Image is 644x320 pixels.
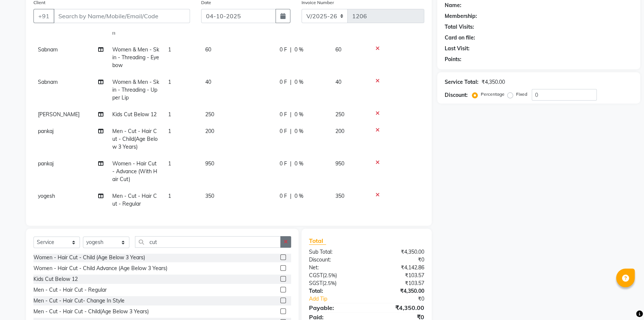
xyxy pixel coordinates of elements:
span: SGST [309,280,322,286]
span: Women & Men - Skin - Threading - Eyebow [112,46,159,69]
div: Men - Cut - Hair Cut - Child(Age Below 3 Years) [33,308,149,316]
div: ( ) [303,279,367,287]
span: 0 % [294,192,303,200]
span: 0 F [280,160,287,168]
span: 0 F [280,111,287,118]
span: CGST [309,272,323,279]
div: Card on file: [445,34,475,42]
span: 1 [168,193,171,199]
span: 60 [205,46,211,53]
span: | [290,160,292,168]
div: ( ) [303,272,367,279]
span: Men - Cut - Hair Cut - Regular [112,193,157,207]
span: 200 [335,128,344,134]
span: 200 [205,128,214,134]
span: 0 F [280,46,287,54]
div: Total Visits: [445,23,474,31]
span: 350 [205,193,214,199]
span: Total [309,237,326,245]
span: 0 % [294,78,303,86]
span: Women - Hair Cut - Advance (With Hair Cut) [112,160,157,183]
div: Total: [303,287,367,295]
div: Kids Cut Below 12 [33,275,78,283]
div: Women - Hair Cut - Child Advance (Age Below 3 Years) [33,264,167,272]
span: 1 [168,111,171,118]
span: 60 [335,46,341,53]
div: ₹4,350.00 [367,303,430,312]
button: +91 [33,9,54,23]
span: | [290,111,292,118]
span: Women & Men - Skin - Threading - Upper Lip [112,79,159,101]
span: 40 [335,79,341,85]
span: 0 F [280,192,287,200]
label: Fixed [516,91,527,98]
span: 0 % [294,46,303,54]
span: pankaj [38,160,54,167]
div: Net: [303,264,367,272]
span: 1 [168,79,171,85]
div: Membership: [445,12,477,20]
span: 0 % [294,160,303,168]
div: Men - Cut - Hair Cut- Change In Style [33,297,125,305]
span: Men - Cut - Hair Cut - Child(Age Below 3 Years) [112,128,158,150]
div: Women - Hair Cut - Child (Age Below 3 Years) [33,254,145,262]
span: 0 % [294,127,303,135]
span: 0 F [280,78,287,86]
a: Add Tip [303,295,377,303]
span: 250 [335,111,344,118]
div: ₹0 [377,295,430,303]
div: ₹4,350.00 [367,287,430,295]
span: 950 [335,160,344,167]
span: | [290,46,292,54]
div: Name: [445,1,461,9]
span: | [290,127,292,135]
div: ₹4,142.86 [367,264,430,272]
span: Sabnam [38,46,58,53]
div: ₹103.57 [367,279,430,287]
input: Search by Name/Mobile/Email/Code [54,9,190,23]
span: | [290,192,292,200]
div: Service Total: [445,78,479,86]
span: 1 [168,160,171,167]
span: 2.5% [324,280,335,286]
span: 0 % [294,111,303,118]
span: 2.5% [324,272,335,278]
span: Sabnam [38,79,58,85]
div: ₹0 [367,256,430,264]
div: ₹4,350.00 [367,248,430,256]
span: 1 [168,46,171,53]
div: Sub Total: [303,248,367,256]
div: Discount: [303,256,367,264]
span: pankaj [38,128,54,134]
div: Last Visit: [445,45,470,53]
div: ₹4,350.00 [482,78,505,86]
span: 250 [205,111,214,118]
div: ₹103.57 [367,272,430,279]
label: Percentage [481,91,505,98]
span: 0 F [280,127,287,135]
div: Men - Cut - Hair Cut - Regular [33,286,107,294]
span: 350 [335,193,344,199]
span: [PERSON_NAME] [38,111,80,118]
input: Search or Scan [135,236,281,248]
span: | [290,78,292,86]
div: Payable: [303,303,367,312]
span: yogesh [38,193,55,199]
span: 950 [205,160,214,167]
div: Points: [445,56,461,63]
span: 1 [168,128,171,134]
span: Kids Cut Below 12 [112,111,157,118]
div: Discount: [445,91,468,99]
span: 40 [205,79,211,85]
